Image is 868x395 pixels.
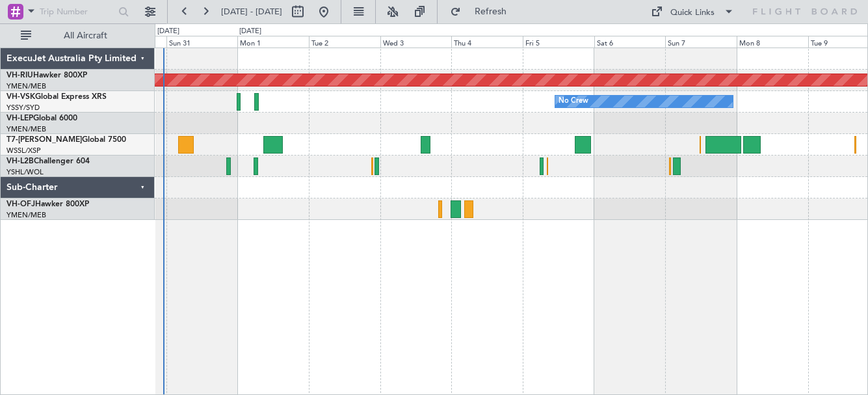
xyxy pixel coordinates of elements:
[7,115,77,122] a: VH-LEPGlobal 6000
[670,7,715,20] div: Quick Links
[14,25,141,46] button: All Aircraft
[444,1,522,22] button: Refresh
[7,200,35,208] span: VH-OFJ
[7,200,89,208] a: VH-OFJHawker 800XP
[7,93,107,101] a: VH-VSKGlobal Express XRS
[166,36,238,48] div: Sun 31
[594,36,666,48] div: Sat 6
[34,31,137,40] span: All Aircraft
[309,36,380,48] div: Tue 2
[559,92,588,111] div: No Crew
[7,146,41,156] a: WSSL/XSP
[7,124,46,134] a: YMEN/MEB
[239,26,261,37] div: [DATE]
[221,6,282,18] span: [DATE] - [DATE]
[451,36,523,48] div: Thu 4
[7,136,82,144] span: T7-[PERSON_NAME]
[40,2,114,21] input: Trip Number
[157,26,179,37] div: [DATE]
[7,157,90,165] a: VH-L2BChallenger 604
[644,1,741,22] button: Quick Links
[7,157,34,165] span: VH-L2B
[464,7,518,16] span: Refresh
[665,36,737,48] div: Sun 7
[7,115,33,122] span: VH-LEP
[237,36,309,48] div: Mon 1
[7,81,46,91] a: YMEN/MEB
[737,36,808,48] div: Mon 8
[7,72,87,79] a: VH-RIUHawker 800XP
[7,103,40,113] a: YSSY/SYD
[523,36,594,48] div: Fri 5
[7,136,126,144] a: T7-[PERSON_NAME]Global 7500
[7,93,35,101] span: VH-VSK
[7,210,46,220] a: YMEN/MEB
[7,167,44,177] a: YSHL/WOL
[380,36,452,48] div: Wed 3
[7,72,33,79] span: VH-RIU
